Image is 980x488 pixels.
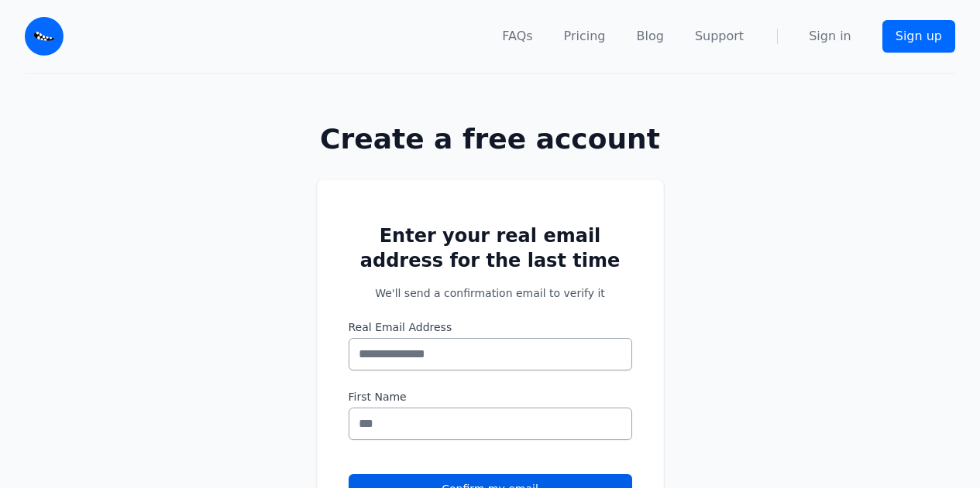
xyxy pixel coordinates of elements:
[349,389,632,404] label: First Name
[882,20,955,53] a: Sign up
[637,27,664,46] a: Blog
[695,27,744,46] a: Support
[25,17,64,56] img: Email Monster
[349,224,632,273] h2: Enter your real email address for the last time
[564,27,606,46] a: Pricing
[267,124,714,155] h1: Create a free account
[349,319,632,335] label: Real Email Address
[502,27,532,46] a: FAQs
[809,27,851,46] a: Sign in
[349,285,632,301] p: We'll send a confirmation email to verify it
